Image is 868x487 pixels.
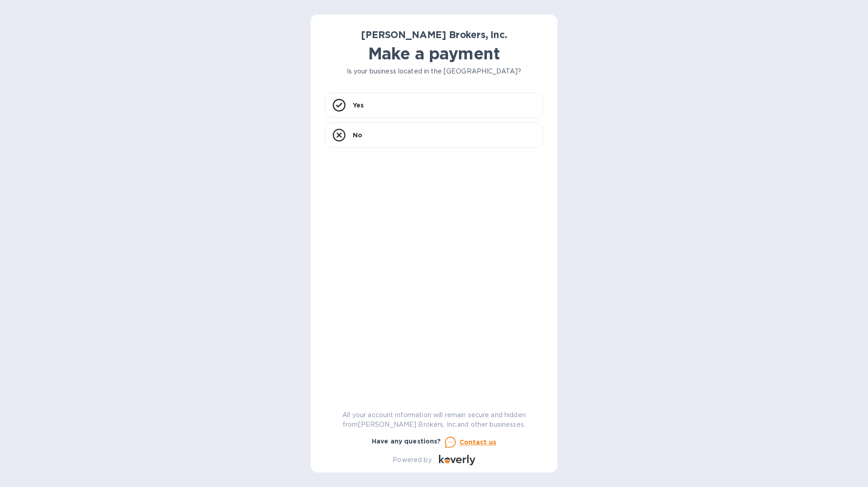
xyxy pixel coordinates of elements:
[325,410,543,429] p: All your account information will remain secure and hidden from [PERSON_NAME] Brokers, Inc. and o...
[372,438,441,445] b: Have any questions?
[393,455,431,465] p: Powered by
[325,44,543,63] h1: Make a payment
[325,67,543,76] p: Is your business located in the [GEOGRAPHIC_DATA]?
[353,131,362,140] p: No
[353,101,364,110] p: Yes
[459,438,497,446] u: Contact us
[361,29,507,40] b: [PERSON_NAME] Brokers, Inc.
